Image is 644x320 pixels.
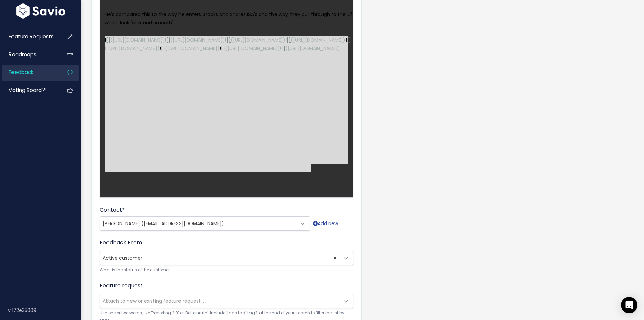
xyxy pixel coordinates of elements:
[161,45,165,52] span: []
[15,3,67,19] img: logo-white.9d6f32f41409.svg
[2,47,56,62] a: Roadmaps
[9,33,54,40] span: Feature Requests
[170,37,173,43] span: (
[345,37,347,43] span: !
[217,45,220,52] span: )
[2,83,56,98] a: Voting Board
[343,37,345,43] span: )
[225,37,226,43] span: !
[2,65,56,80] a: Feedback
[221,45,225,52] span: []
[160,45,161,52] span: !
[163,37,165,43] span: )
[166,37,170,43] span: []
[165,37,166,43] span: !
[167,45,217,52] span: [URL][DOMAIN_NAME]
[621,297,637,313] div: Open Intercom Messenger
[103,298,204,304] span: Attach to new or existing feature request...
[281,45,285,52] span: []
[233,37,283,43] span: [URL][DOMAIN_NAME]
[228,45,278,52] span: [URL][DOMAIN_NAME]
[9,87,45,94] span: Voting Board
[100,216,310,231] span: Gregor Page (gpa@bto.co.uk)
[280,45,281,52] span: !
[165,45,167,52] span: (
[105,37,106,43] span: !
[231,37,233,43] span: (
[103,220,224,227] span: [PERSON_NAME] ([EMAIL_ADDRESS][DOMAIN_NAME])
[173,37,223,43] span: [URL][DOMAIN_NAME]
[100,239,142,247] label: Feedback From
[8,301,81,319] div: v.172e35009
[107,45,157,52] span: [URL][DOMAIN_NAME]
[2,29,56,44] a: Feature Requests
[100,217,296,230] span: Gregor Page (gpa@bto.co.uk)
[338,45,340,52] span: )
[220,45,221,52] span: !
[157,45,160,52] span: )
[283,37,285,43] span: )
[285,37,287,43] span: !
[285,45,288,52] span: (
[100,251,339,265] span: Active customer
[9,51,37,58] span: Roadmaps
[291,37,293,43] span: (
[113,37,163,43] span: [URL][DOMAIN_NAME]
[100,266,353,274] small: What is the status of the customer
[287,37,291,43] span: []
[288,45,338,52] span: [URL][DOMAIN_NAME]
[105,45,107,52] span: (
[278,45,280,52] span: )
[223,37,225,43] span: )
[100,206,125,214] label: Contact
[110,37,113,43] span: (
[226,37,231,43] span: []
[106,37,110,43] span: []
[334,251,337,265] span: ×
[313,219,338,228] a: Add New
[9,69,33,76] span: Feedback
[293,37,343,43] span: [URL][DOMAIN_NAME]
[225,45,228,52] span: (
[105,11,354,26] span: He's compared this to the way he enters Stocks and Shares ISA's and the way they pull through to ...
[100,251,353,265] span: Active customer
[100,282,143,290] label: Feature request
[347,37,351,43] span: []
